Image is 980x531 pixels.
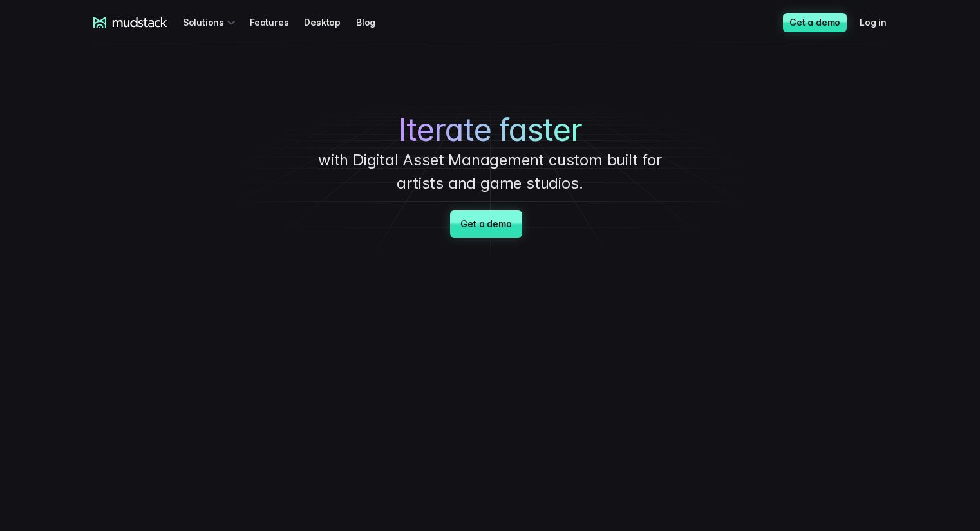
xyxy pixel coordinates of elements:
[399,111,582,149] span: Iterate faster
[183,10,240,34] div: Solutions
[304,10,356,34] a: Desktop
[860,10,902,34] a: Log in
[250,10,304,34] a: Features
[297,149,683,195] p: with Digital Asset Management custom built for artists and game studios.
[93,17,167,28] a: mudstack logo
[356,10,391,34] a: Blog
[783,13,847,32] a: Get a demo
[450,210,522,238] a: Get a demo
